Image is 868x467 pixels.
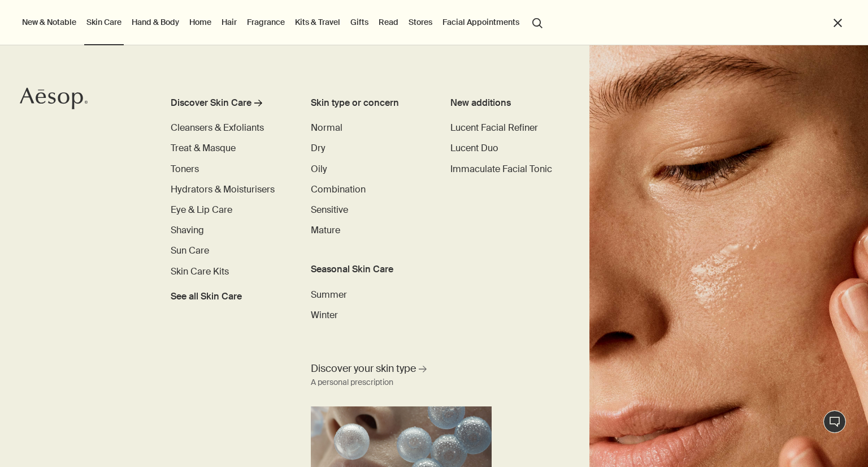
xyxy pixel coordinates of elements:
a: Treat & Masque [171,142,236,155]
a: Aesop [20,87,88,113]
a: Home [187,15,214,29]
span: Immaculate Facial Tonic [450,163,552,175]
a: Lucent Duo [450,142,498,155]
a: Immaculate Facial Tonic [450,162,552,176]
img: Woman holding her face with her hands [589,45,868,467]
a: Normal [311,121,342,135]
a: Fragrance [245,15,287,29]
a: Read [376,15,401,29]
div: Discover Skin Care [171,96,251,110]
a: See all Skin Care [171,285,242,303]
span: Dry [311,142,325,154]
span: Cleansers & Exfoliants [171,122,264,134]
a: Hand & Body [129,15,181,29]
span: Hydrators & Moisturisers [171,183,275,195]
a: Skin Care Kits [171,265,229,279]
div: A personal prescription [311,376,393,389]
h3: Seasonal Skin Care [311,263,424,276]
a: Oily [311,162,327,176]
span: Sun Care [171,245,209,256]
a: Cleansers & Exfoliants [171,121,264,135]
a: Summer [311,288,347,302]
a: Skin Care [84,15,124,29]
a: Eye & Lip Care [171,203,232,217]
a: Hydrators & Moisturisers [171,183,275,196]
a: Kits & Travel [293,15,342,29]
a: Sun Care [171,244,209,258]
a: Dry [311,142,325,155]
a: Winter [311,309,338,322]
span: Treat & Masque [171,142,236,154]
span: Oily [311,163,327,175]
span: Lucent Duo [450,142,498,154]
a: Combination [311,183,366,196]
span: Lucent Facial Refiner [450,122,538,134]
span: Combination [311,183,366,195]
div: New additions [450,96,563,110]
button: Stores [406,15,435,29]
span: Discover your skin type [311,362,416,376]
a: Mature [311,224,340,237]
span: Winter [311,309,338,321]
a: Hair [219,15,239,29]
span: Shaving [171,224,204,236]
h3: Skin type or concern [311,96,424,110]
a: Discover Skin Care [171,96,285,114]
a: Facial Appointments [440,15,522,29]
a: Toners [171,162,199,176]
svg: Aesop [20,87,88,110]
a: Gifts [348,15,371,29]
a: Sensitive [311,203,348,217]
a: Shaving [171,224,204,237]
span: Skin Care Kits [171,265,229,277]
span: Sensitive [311,204,348,216]
button: Chat en direct [823,410,846,433]
button: Open search [527,11,548,33]
span: See all Skin Care [171,290,242,303]
span: Eye & Lip Care [171,204,232,216]
span: Normal [311,122,342,134]
span: Toners [171,163,199,175]
span: Summer [311,289,347,301]
button: New & Notable [20,15,79,29]
a: Lucent Facial Refiner [450,121,538,135]
span: Mature [311,224,340,236]
button: Close the Menu [831,16,844,29]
